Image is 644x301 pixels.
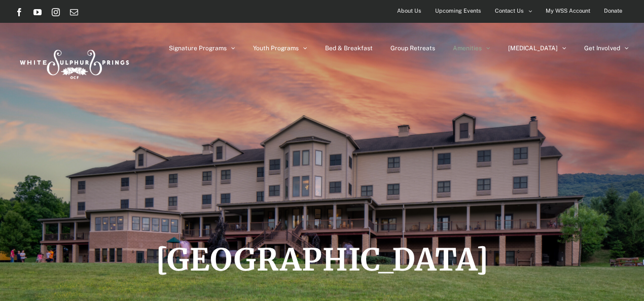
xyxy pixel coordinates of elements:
[584,23,629,74] a: Get Involved
[156,241,489,279] span: [GEOGRAPHIC_DATA]
[253,23,307,74] a: Youth Programs
[325,23,373,74] a: Bed & Breakfast
[584,45,620,51] span: Get Involved
[33,8,42,16] a: YouTube
[325,45,373,51] span: Bed & Breakfast
[453,45,482,51] span: Amenities
[169,45,227,51] span: Signature Programs
[15,39,132,86] img: White Sulphur Springs Logo
[397,4,421,18] span: About Us
[169,23,235,74] a: Signature Programs
[604,4,622,18] span: Donate
[169,23,629,74] nav: Main Menu
[390,45,435,51] span: Group Retreats
[546,4,590,18] span: My WSS Account
[453,23,490,74] a: Amenities
[508,45,558,51] span: [MEDICAL_DATA]
[70,8,78,16] a: Email
[253,45,299,51] span: Youth Programs
[52,8,60,16] a: Instagram
[15,8,23,16] a: Facebook
[495,4,524,18] span: Contact Us
[390,23,435,74] a: Group Retreats
[508,23,566,74] a: [MEDICAL_DATA]
[435,4,481,18] span: Upcoming Events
